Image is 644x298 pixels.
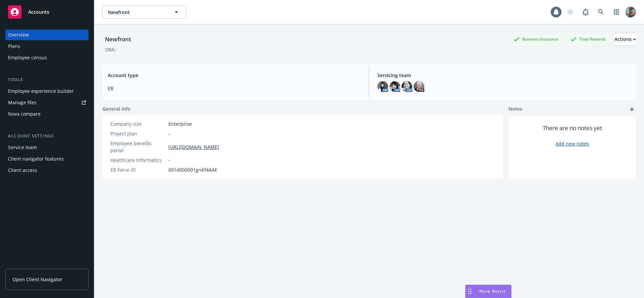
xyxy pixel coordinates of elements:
div: Total Rewards [567,35,609,43]
div: Healthcare Informatics [110,157,166,164]
a: Overview [5,29,89,40]
div: Manage files [8,97,37,108]
div: Employee benefits portal [110,140,166,154]
span: Account type [108,72,361,79]
div: Actions [614,33,636,46]
div: DBA: - [105,46,117,53]
a: Switch app [610,5,623,19]
span: Notes [508,105,522,113]
a: add [628,105,636,113]
div: Plans [8,41,20,52]
button: Newfront [102,5,186,19]
a: Report a Bug [579,5,592,19]
img: photo [401,81,412,92]
a: Employee census [5,52,89,63]
a: Service team [5,142,89,153]
div: Client navigator features [8,154,64,164]
div: Employee experience builder [8,86,74,97]
div: Account settings [5,133,89,139]
div: Service team [8,142,37,153]
a: Start snowing [563,5,577,19]
a: Plans [5,41,89,52]
span: Open Client Navigator [12,276,62,283]
img: photo [414,81,424,92]
div: Nova compare [8,109,41,119]
span: EB [108,85,361,92]
span: - [168,130,170,137]
span: Accounts [28,9,49,15]
a: Add new notes [555,140,589,147]
a: Client navigator features [5,154,89,164]
span: Servicing team [377,72,631,79]
span: - [168,157,170,164]
button: Actions [614,33,636,46]
a: [URL][DOMAIN_NAME] [168,143,219,151]
span: There are no notes yet [543,124,602,132]
span: 001d000001gnKf4AAE [168,166,217,173]
div: Project plan [110,130,166,137]
div: Employee census [8,52,47,63]
a: Manage files [5,97,89,108]
a: Search [594,5,608,19]
div: Newfront [102,35,134,44]
div: Drag to move [466,285,474,298]
a: Employee experience builder [5,86,89,97]
img: photo [389,81,400,92]
div: Tools [5,76,89,83]
img: photo [377,81,388,92]
a: Nova compare [5,109,89,119]
a: Accounts [5,3,89,21]
a: Client access [5,165,89,176]
div: EB Force ID [110,166,166,173]
div: Business Insurance [510,35,562,43]
div: Client access [8,165,37,176]
button: Nova Assist [465,285,512,298]
img: photo [625,7,636,17]
div: Overview [8,29,29,40]
span: General info [102,105,130,112]
span: Newfront [108,9,166,16]
span: Enterprise [168,120,192,127]
div: Company size [110,120,166,127]
span: Nova Assist [479,288,506,294]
